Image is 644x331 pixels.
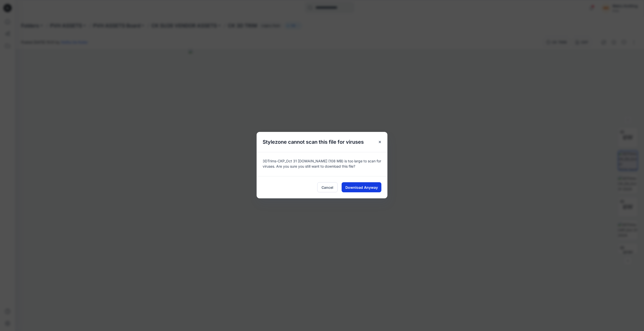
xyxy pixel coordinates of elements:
span: Cancel [321,185,333,190]
h5: Stylezone cannot scan this file for viruses [257,132,370,152]
button: Close [375,137,384,146]
button: Download Anyway [342,182,381,192]
span: Download Anyway [345,185,378,190]
div: 3DTrims-CKP_Oct 31 [DOMAIN_NAME] (108 MB) is too large to scan for viruses. Are you sure you stil... [257,152,387,176]
button: Cancel [317,182,338,192]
